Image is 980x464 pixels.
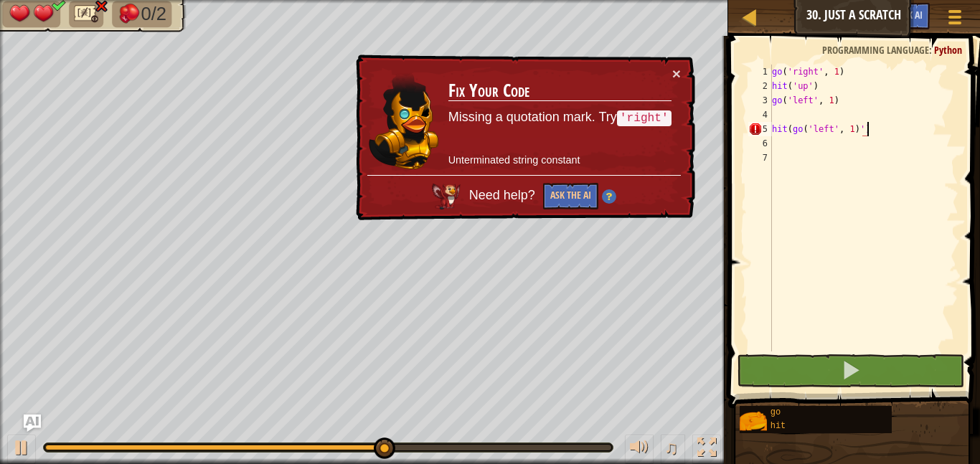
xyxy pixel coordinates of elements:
span: ♫ [664,437,678,458]
span: Ask AI [898,8,923,22]
li: Your hero must survive. [2,1,60,27]
button: Show game menu [937,3,973,37]
li: No code problems. [69,1,103,27]
code: 'right' [617,110,672,126]
span: Need help? [469,189,539,203]
button: Toggle fullscreen [692,435,721,464]
h3: Fix Your Code [448,81,672,101]
span: Programming language [822,43,929,57]
img: Hint [602,189,616,204]
button: Ask the AI [543,183,598,209]
div: 6 [748,136,772,151]
button: Ctrl + P: Play [7,435,36,464]
p: Unterminated string constant [448,153,672,168]
span: hit [771,421,786,431]
div: 7 [748,151,772,165]
span: Python [934,43,962,57]
button: Shift+Enter: Run current code. [737,354,964,387]
button: × [672,66,681,81]
img: AI [432,184,461,209]
button: Ask AI [891,3,930,29]
div: 5 [748,122,772,136]
div: 3 [748,93,772,108]
img: portrait.png [740,407,767,435]
div: 1 [748,65,772,79]
li: Defeat the enemies. [112,1,171,27]
span: go [771,407,781,417]
p: Missing a quotation mark. Try [448,108,672,127]
span: : [929,43,934,57]
button: Ask AI [24,415,41,432]
button: ♫ [661,435,685,464]
div: 4 [748,108,772,122]
img: duck_ritic.png [368,71,440,170]
button: Adjust volume [625,435,654,464]
span: 0/2 [141,4,167,24]
div: 2 [748,79,772,93]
